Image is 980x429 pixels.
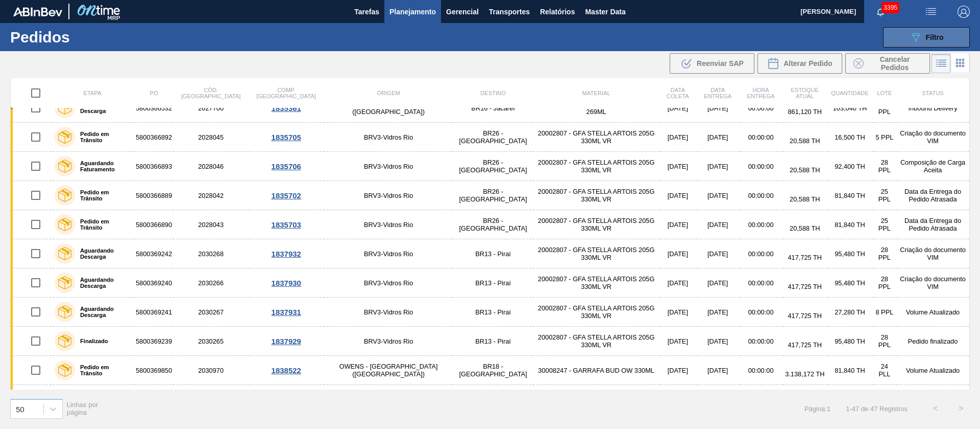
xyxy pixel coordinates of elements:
td: [DATE] [659,181,696,210]
span: Alterar Pedido [783,59,832,67]
td: [DATE] [696,385,739,414]
td: 92,400 TH [827,152,872,181]
span: Data coleta [667,87,689,99]
td: 00:00:00 [739,94,782,123]
td: [DATE] [659,210,696,239]
td: [DATE] [696,152,739,181]
td: 95,480 TH [827,239,872,268]
a: Pedido em Trânsito58003668892028042BRV3-Vidros RioBR26 - [GEOGRAPHIC_DATA]20002807 - GFA STELLA A... [11,181,970,210]
span: Cancelar Pedidos [868,55,922,72]
button: Cancelar Pedidos [845,53,930,74]
td: 5800369239 [134,327,174,356]
label: Pedido em Trânsito [75,218,130,231]
td: OWENS - [GEOGRAPHIC_DATA] ([GEOGRAPHIC_DATA]) [324,356,453,385]
span: 417,725 TH [788,254,822,261]
td: OWENS - [GEOGRAPHIC_DATA] ([GEOGRAPHIC_DATA]) [324,94,453,123]
td: BR13 - Piraí [453,327,533,356]
td: 81,840 TH [827,356,872,385]
span: Tarefas [354,6,379,18]
td: BR23 - Jaguariúna [453,385,533,414]
td: Pedido finalizado [896,327,969,356]
td: 00:00:00 [739,210,782,239]
td: BRV3-Vidros Rio [324,239,453,268]
span: Master Data [585,6,625,18]
td: Criação do documento VIM [896,385,969,414]
span: Status [922,90,943,96]
td: [DATE] [696,210,739,239]
a: Aguardando Descarga58003692422030268BRV3-Vidros RioBR13 - Piraí20002807 - GFA STELLA ARTOIS 205G ... [11,239,970,268]
td: 28 PPL [873,327,896,356]
td: 2027700 [174,94,248,123]
div: 1835705 [250,133,323,142]
td: 20002807 - GFA STELLA ARTOIS 205G 330ML VR [533,123,659,152]
td: 28 PPL [873,239,896,268]
td: 25 PPL [873,210,896,239]
label: Aguardando Faturamento [75,160,130,172]
div: 1835702 [250,191,323,200]
td: 5800366892 [134,123,174,152]
button: > [948,396,974,421]
td: BRV3-Vidros Rio [324,123,453,152]
div: Visão em Lista [932,54,951,73]
span: 417,725 TH [788,312,822,320]
td: 20002807 - GFA STELLA ARTOIS 205G 330ML VR [533,327,659,356]
td: 20002807 - GFA STELLA ARTOIS 205G 330ML VR [533,268,659,298]
span: Relatórios [540,6,575,18]
td: BR13 - Piraí [453,298,533,327]
span: Data entrega [704,87,731,99]
td: 5 PPL [873,123,896,152]
span: Cód. [GEOGRAPHIC_DATA] [181,87,240,99]
span: Linhas por página [67,401,99,416]
button: Filtro [883,27,970,48]
a: Finalizado58003692392030265BRV3-Vidros RioBR13 - Piraí20002807 - GFA STELLA ARTOIS 205G 330ML VR[... [11,327,970,356]
label: Aguardando Descarga [75,277,130,289]
span: 20,588 TH [790,137,820,145]
div: Alterar Pedido [757,53,842,74]
td: 2028042 [174,181,248,210]
a: Pedido em Trânsito58003668902028043BRV3-Vidros RioBR26 - [GEOGRAPHIC_DATA]20002807 - GFA STELLA A... [11,210,970,239]
td: 00:00:00 [739,298,782,327]
td: [DATE] [659,385,696,414]
td: 00:00:00 [739,327,782,356]
span: Reenviar SAP [697,59,744,67]
button: Notificações [864,5,897,19]
span: 1 - 47 de 47 Registros [846,405,908,413]
td: 5800366890 [134,210,174,239]
td: 28 PPL [873,268,896,298]
span: Filtro [926,33,944,41]
td: 5800369241 [134,298,174,327]
span: Material [582,90,610,96]
td: [DATE] [696,298,739,327]
div: 50 [16,404,24,413]
a: Aguardando Faturamento58003668932028046BRV3-Vidros RioBR26 - [GEOGRAPHIC_DATA]20002807 - GFA STEL... [11,152,970,181]
td: 2030265 [174,327,248,356]
label: Aguardando Descarga [75,247,130,260]
td: [DATE] [696,181,739,210]
span: Lote [877,90,892,96]
td: 2030970 [174,356,248,385]
td: 2020728 [174,385,248,414]
td: 20002807 - GFA STELLA ARTOIS 205G 330ML VR [533,210,659,239]
td: [DATE] [696,327,739,356]
td: 20002807 - GFA STELLA ARTOIS 205G 330ML VR [533,152,659,181]
span: Estoque atual [791,87,819,99]
td: Volume Atualizado [896,356,969,385]
td: 95,480 TH [827,327,872,356]
td: 27,280 TH [827,298,872,327]
td: BRV3-Vidros Rio [324,181,453,210]
td: [DATE] [696,239,739,268]
td: Criação do documento VIM [896,239,969,268]
span: 20,588 TH [790,166,820,174]
td: [DATE] [659,298,696,327]
span: Transportes [489,6,530,18]
td: Data da Entrega do Pedido Atrasada [896,210,969,239]
span: 3395 [881,2,899,13]
td: BRV3-Vidros Rio [324,327,453,356]
td: 00:00:00 [739,152,782,181]
td: 2028046 [174,152,248,181]
span: Etapa [83,90,101,96]
td: [DATE] [659,239,696,268]
td: [DATE] [696,356,739,385]
td: 00:00:00 [739,268,782,298]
